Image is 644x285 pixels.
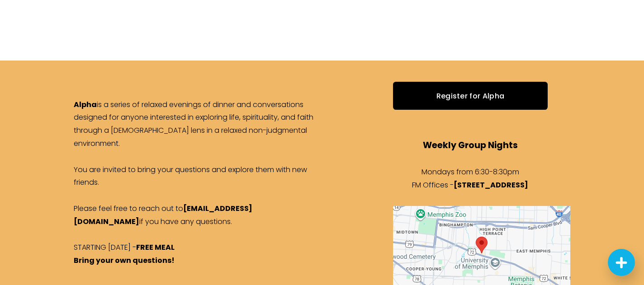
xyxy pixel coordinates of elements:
strong: FREE MEAL [136,242,175,252]
div: FM Offices 68 South Prescott Street Memphis, TN, 38111, United States [476,237,488,253]
strong: [EMAIL_ADDRESS][DOMAIN_NAME] [74,203,252,227]
p: Mondays from 6:30-8:30pm FM Offices - [393,166,548,192]
strong: Bring your own questions! [74,255,175,266]
a: Register for Alpha [393,82,548,110]
strong: Alpha [74,99,97,110]
strong: [STREET_ADDRESS] [454,180,528,190]
strong: Weekly Group Nights [423,139,518,151]
p: is a series of relaxed evenings of dinner and conversations designed for anyone interested in exp... [74,98,320,267]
